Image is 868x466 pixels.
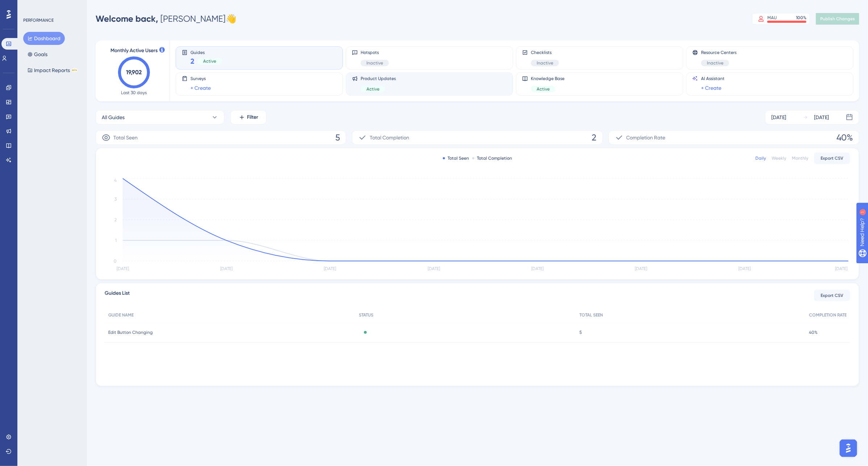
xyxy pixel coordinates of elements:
[701,76,725,81] span: AI Assistant
[190,76,211,81] span: Surveys
[821,155,844,161] span: Export CSV
[359,312,373,318] span: STATUS
[108,329,153,335] span: Edit Button Changing
[531,50,559,55] span: Checklists
[190,84,211,92] a: + Create
[23,64,82,77] button: Impact ReportsBETA
[809,329,818,335] span: 40%
[814,290,850,301] button: Export CSV
[814,113,829,122] div: [DATE]
[114,259,117,264] tspan: 0
[579,329,582,335] span: 5
[247,113,259,122] span: Filter
[96,13,158,24] span: Welcome back,
[17,2,45,11] span: Need Help?
[370,133,409,142] span: Total Completion
[838,437,859,459] iframe: UserGuiding AI Assistant Launcher
[626,133,666,142] span: Completion Rate
[220,266,232,272] tspan: [DATE]
[755,155,766,161] div: Daily
[767,15,777,21] div: MAU
[117,266,129,272] tspan: [DATE]
[635,266,647,272] tspan: [DATE]
[335,132,340,143] span: 5
[443,155,469,161] div: Total Seen
[772,155,786,161] div: Weekly
[126,69,142,76] text: 19,902
[531,266,544,272] tspan: [DATE]
[707,60,724,66] span: Inactive
[814,152,850,164] button: Export CSV
[50,4,53,9] div: 1
[537,86,550,92] span: Active
[771,113,786,122] div: [DATE]
[592,132,597,143] span: 2
[820,16,855,22] span: Publish Changes
[102,113,125,122] span: All Guides
[796,15,806,21] div: 100 %
[23,48,52,61] button: Goals
[190,56,194,66] span: 2
[324,266,336,272] tspan: [DATE]
[230,110,267,125] button: Filter
[366,86,380,92] span: Active
[96,13,236,25] div: [PERSON_NAME] 👋
[361,50,389,55] span: Hotspots
[23,32,65,45] button: Dashboard
[96,110,225,125] button: All Guides
[821,293,844,298] span: Export CSV
[428,266,440,272] tspan: [DATE]
[105,289,130,302] span: Guides List
[835,266,847,272] tspan: [DATE]
[579,312,603,318] span: TOTAL SEEN
[113,133,138,142] span: Total Seen
[816,13,859,25] button: Publish Changes
[203,58,216,64] span: Active
[537,60,553,66] span: Inactive
[23,17,54,23] div: PERFORMANCE
[836,132,853,143] span: 40%
[71,68,78,72] div: BETA
[114,217,117,222] tspan: 2
[792,155,808,161] div: Monthly
[361,76,396,81] span: Product Updates
[114,197,117,202] tspan: 3
[108,312,134,318] span: GUIDE NAME
[701,50,737,55] span: Resource Centers
[531,76,565,81] span: Knowledge Base
[190,50,222,55] span: Guides
[701,84,721,92] a: + Create
[809,312,847,318] span: COMPLETION RATE
[366,60,383,66] span: Inactive
[472,155,512,161] div: Total Completion
[121,90,147,96] span: Last 30 days
[739,266,751,272] tspan: [DATE]
[110,46,158,55] span: Monthly Active Users
[115,238,117,243] tspan: 1
[114,178,117,183] tspan: 4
